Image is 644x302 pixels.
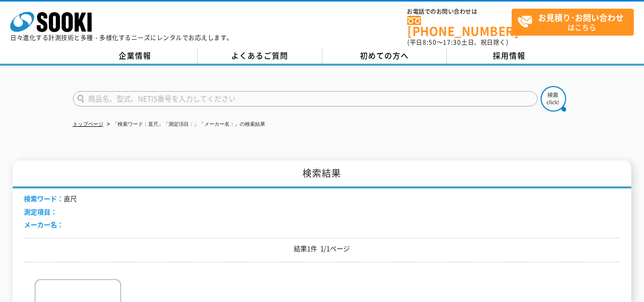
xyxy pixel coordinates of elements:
[73,48,198,64] a: 企業情報
[360,50,409,61] span: 初めての方へ
[538,11,624,23] strong: お見積り･お問い合わせ
[24,207,57,216] span: 測定項目：
[24,219,64,229] span: メーカー名：
[407,9,512,15] span: お電話でのお問い合わせは
[541,86,566,112] img: btn_search.png
[24,194,64,203] span: 検索ワード：
[447,48,572,64] a: 採用情報
[24,243,620,254] p: 結果1件 1/1ページ
[443,38,461,47] span: 17:30
[423,38,437,47] span: 8:50
[73,121,103,127] a: トップページ
[105,119,265,130] li: 「検索ワード：直尺」「測定項目：」「メーカー名：」の検索結果
[10,35,233,41] p: 日々進化する計測技術と多種・多様化するニーズにレンタルでお応えします。
[517,9,633,35] span: はこちら
[24,194,77,204] li: 直尺
[512,9,634,36] a: お見積り･お問い合わせはこちら
[73,91,538,106] input: 商品名、型式、NETIS番号を入力してください
[13,160,631,188] h1: 検索結果
[198,48,322,64] a: よくあるご質問
[322,48,447,64] a: 初めての方へ
[407,38,508,47] span: (平日 ～ 土日、祝日除く)
[407,16,512,37] a: [PHONE_NUMBER]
